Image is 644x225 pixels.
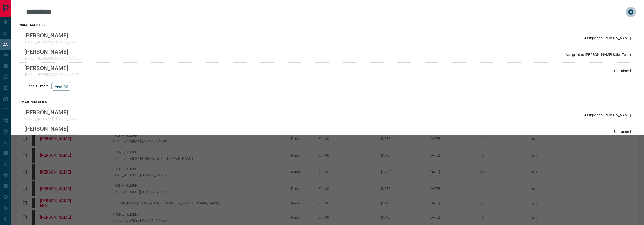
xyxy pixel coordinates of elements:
p: Assigned to [PERSON_NAME] Sales Team [566,52,631,57]
p: [EMAIL_ADDRESS][DOMAIN_NAME] [24,73,79,77]
p: Unclaimed [614,69,631,73]
p: [PERSON_NAME] [24,32,79,39]
button: close search bar [626,7,636,17]
p: [PERSON_NAME] [24,48,79,55]
p: [EMAIL_ADDRESS][DOMAIN_NAME] [24,133,79,137]
h3: email matches [19,100,636,104]
p: [EMAIL_ADDRESS][DOMAIN_NAME] [24,40,79,44]
p: [EMAIL_ADDRESS][DOMAIN_NAME] [24,56,79,60]
p: [EMAIL_ADDRESS][DOMAIN_NAME] [24,117,79,121]
p: Assigned to [PERSON_NAME] [584,113,631,117]
div: ...and 15 more [19,79,636,94]
p: [PERSON_NAME] [24,125,79,132]
p: [PERSON_NAME] [24,65,79,71]
p: Unclaimed [614,129,631,134]
button: view all [51,82,71,91]
h3: name matches [19,23,636,27]
p: Assigned to [PERSON_NAME] [584,36,631,40]
p: [PERSON_NAME] [24,109,79,116]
